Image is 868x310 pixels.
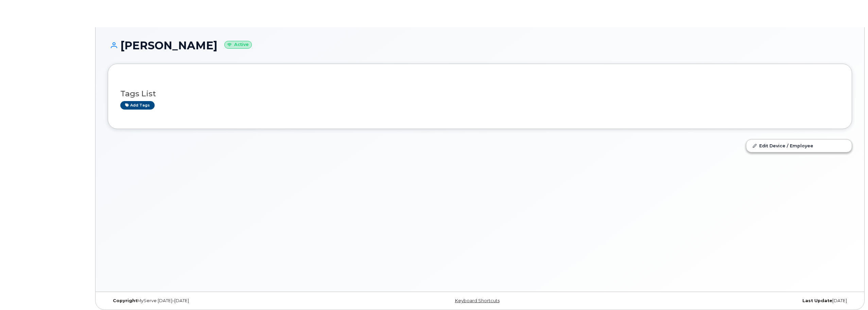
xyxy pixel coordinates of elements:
[224,41,252,49] small: Active
[113,298,137,303] strong: Copyright
[455,298,500,303] a: Keyboard Shortcuts
[120,101,155,110] a: Add tags
[746,140,852,152] a: Edit Device / Employee
[120,89,839,98] h3: Tags List
[802,298,832,303] strong: Last Update
[604,298,852,304] div: [DATE]
[108,298,356,304] div: MyServe [DATE]–[DATE]
[108,39,852,51] h1: [PERSON_NAME]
